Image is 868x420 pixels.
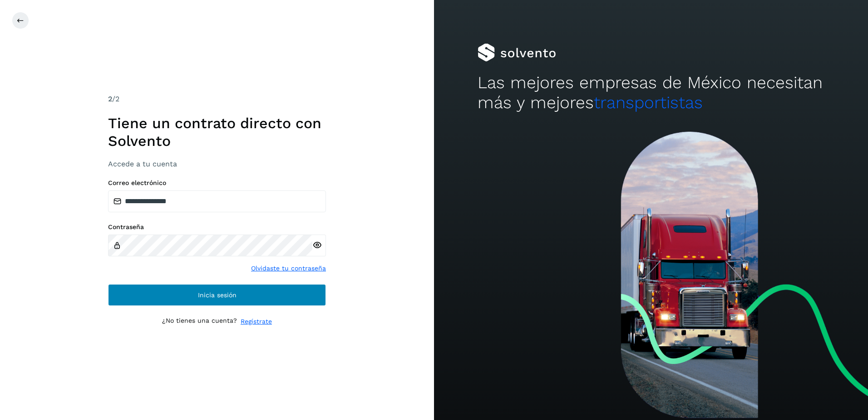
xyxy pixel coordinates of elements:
span: Inicia sesión [198,292,237,298]
label: Correo electrónico [108,179,326,187]
a: Regístrate [241,317,272,326]
p: ¿No tienes una cuenta? [162,317,237,326]
h3: Accede a tu cuenta [108,160,326,168]
label: Contraseña [108,223,326,231]
button: Inicia sesión [108,284,326,306]
span: 2 [108,95,112,103]
div: /2 [108,94,326,105]
span: transportistas [594,93,703,112]
h2: Las mejores empresas de México necesitan más y mejores [478,73,825,113]
a: Olvidaste tu contraseña [251,264,326,273]
h1: Tiene un contrato directo con Solvento [108,115,326,150]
